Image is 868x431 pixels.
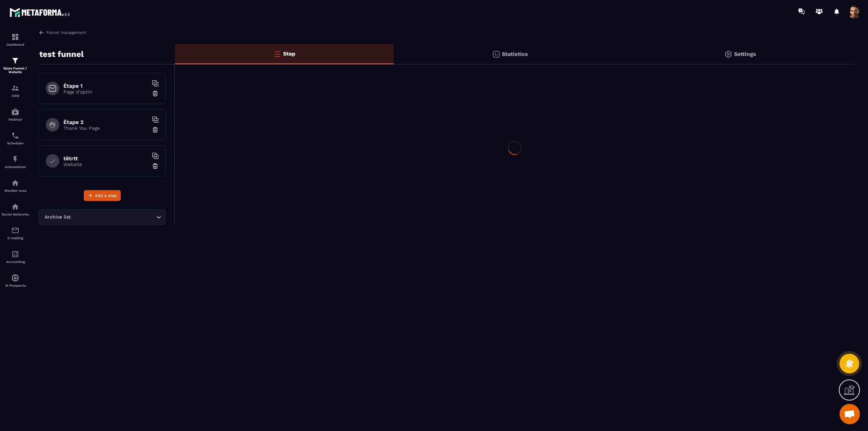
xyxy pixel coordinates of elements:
p: Step [283,50,295,57]
a: automationsautomationsMember area [2,174,29,198]
p: Statistics [502,51,528,57]
img: formation [11,33,19,41]
img: setting-gr.5f69749f.svg [724,50,732,58]
div: Search for option [39,209,166,225]
a: schedulerschedulerScheduler [2,126,29,150]
img: stats.20deebd0.svg [492,50,500,58]
p: Website [63,162,148,167]
p: Member area [2,189,29,192]
a: social-networksocial-networkSocial Networks [2,198,29,221]
p: Accounting [2,260,29,264]
a: accountantaccountantAccounting [2,245,29,269]
img: social-network [11,203,19,211]
a: formationformationCRM [2,79,29,103]
p: Sales Funnel / Website [2,66,29,74]
p: E-mailing [2,236,29,240]
h6: têtrtt [63,155,148,162]
a: Funnel management [39,29,86,36]
p: Automations [2,165,29,169]
img: email [11,226,19,234]
p: Scheduler [2,141,29,145]
img: automations [11,179,19,187]
p: test funnel [39,47,84,61]
img: formation [11,57,19,65]
a: automationsautomationsAutomations [2,150,29,174]
p: IA Prospects [2,284,29,287]
img: trash [152,163,159,169]
img: logo [9,6,71,18]
a: formationformationDashboard [2,28,29,52]
h6: Étape 2 [63,119,148,125]
img: formation [11,84,19,92]
p: CRM [2,94,29,98]
h6: Étape 1 [63,83,148,89]
img: arrow [39,29,45,36]
img: trash [152,126,159,133]
span: Add a step [95,192,117,199]
button: Add a step [84,190,121,201]
img: bars-o.4a397970.svg [273,50,281,58]
img: automations [11,274,19,282]
p: Social Networks [2,212,29,216]
img: accountant [11,250,19,258]
img: automations [11,108,19,116]
p: Dashboard [2,43,29,46]
p: Settings [734,51,756,57]
p: Webinar [2,118,29,121]
img: scheduler [11,131,19,140]
input: Search for option [72,213,155,221]
a: automationsautomationsWebinar [2,103,29,126]
span: Archive list [43,213,72,221]
img: automations [11,155,19,163]
img: trash [152,90,159,97]
a: emailemailE-mailing [2,221,29,245]
a: formationformationSales Funnel / Website [2,52,29,79]
p: Thank You Page [63,125,148,131]
p: Page d'optin [63,89,148,95]
a: Mở cuộc trò chuyện [840,404,860,424]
